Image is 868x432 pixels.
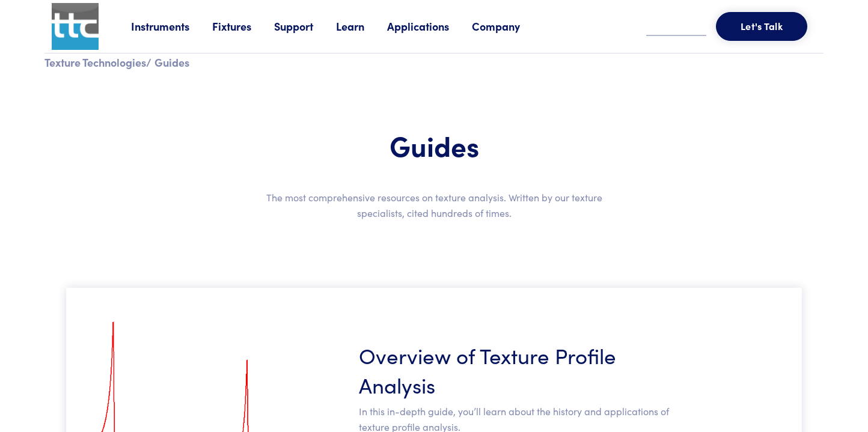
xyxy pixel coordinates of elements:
[472,19,543,34] a: Company
[257,190,611,221] p: The most comprehensive resources on texture analysis. Written by our texture specialists, cited h...
[387,19,472,34] a: Applications
[44,55,151,70] h6: /
[44,55,146,70] a: Texture Technologies
[212,19,274,34] a: Fixtures
[131,19,212,34] a: Instruments
[336,19,387,34] a: Learn
[257,128,611,163] h1: Guides
[359,340,674,399] a: Overview of Texture Profile Analysis
[52,3,99,50] img: ttc_logo_1x1_v1.0.png
[716,12,807,41] button: Let's Talk
[274,19,336,34] a: Support
[154,55,189,70] a: Guides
